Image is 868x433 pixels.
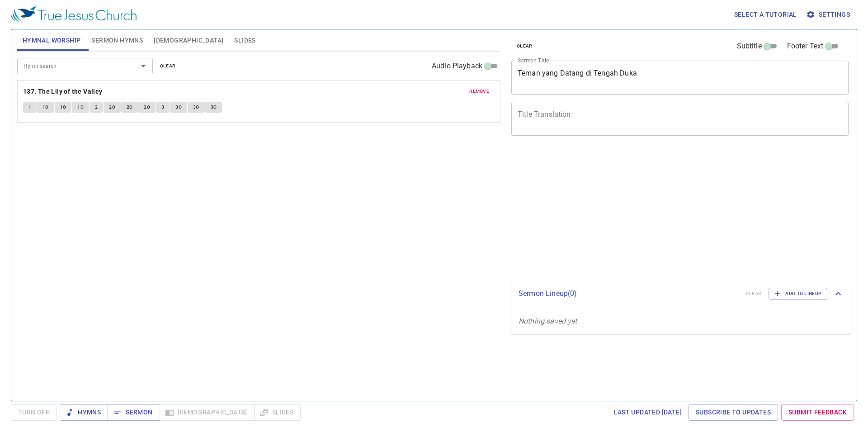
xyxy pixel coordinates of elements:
a: Subscribe to Updates [689,404,778,421]
span: 2 [95,103,98,111]
button: 137. The Lily of the Valley [23,86,104,97]
b: 137. The Lily of the Valley [23,86,103,97]
button: 2 [90,102,103,113]
span: Last updated [DATE] [613,407,682,418]
span: Slides [234,35,255,46]
span: 2C [144,103,150,111]
button: Hymns [60,404,108,421]
span: 1C [60,103,66,111]
button: Open [137,60,150,72]
span: clear [517,42,533,50]
div: Sermon Lineup(0)clearAdd to Lineup [511,279,851,309]
span: Subscribe to Updates [696,407,771,418]
span: Add to Lineup [774,290,821,298]
button: Sermon [108,404,160,421]
span: 2C [127,103,133,111]
span: remove [469,87,489,95]
button: 1C [72,102,89,113]
p: Sermon Lineup ( 0 ) [519,288,739,299]
span: [DEMOGRAPHIC_DATA] [154,35,223,46]
button: clear [155,61,181,71]
button: 2C [104,102,121,113]
span: Hymnal Worship [23,35,81,46]
span: 1C [77,103,84,111]
span: 3C [211,103,217,111]
span: Submit Feedback [788,407,847,418]
iframe: from-child [508,145,782,275]
span: Hymns [67,407,101,418]
i: Nothing saved yet [519,317,577,325]
button: 1 [23,102,37,113]
button: 3C [205,102,222,113]
button: 1C [37,102,54,113]
span: Settings [808,9,850,20]
span: Subtitle [737,41,762,52]
button: 3C [170,102,187,113]
span: Audio Playback [432,61,482,71]
span: 1C [42,103,49,111]
span: Footer Text [787,41,824,52]
button: Add to Lineup [769,288,827,300]
button: clear [511,41,538,52]
button: Select a tutorial [731,6,801,23]
span: clear [160,62,176,70]
a: Last updated [DATE] [610,404,685,421]
button: 3C [188,102,205,113]
button: Settings [804,6,854,23]
span: 3C [193,103,199,111]
button: 2C [121,102,138,113]
span: 3C [175,103,182,111]
button: 2C [138,102,156,113]
span: Select a tutorial [734,9,797,20]
span: 1 [28,103,31,111]
button: remove [464,86,495,97]
span: Sermon [115,407,152,418]
img: True Jesus Church [11,6,137,23]
span: Sermon Hymns [91,35,143,46]
a: Submit Feedback [781,404,854,421]
button: 1C [55,102,72,113]
span: 2C [109,103,115,111]
textarea: Teman yang Datang di Tengah Duka [518,69,842,86]
button: 3 [156,102,170,113]
span: 3 [161,103,164,111]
